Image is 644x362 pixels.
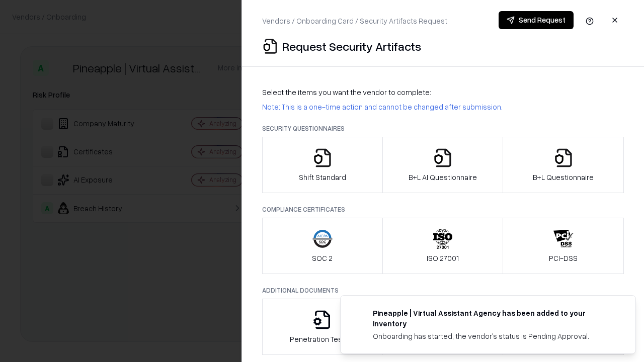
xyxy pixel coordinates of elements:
[262,87,624,98] p: Select the items you want the vendor to complete:
[353,308,365,320] img: trypineapple.com
[262,218,383,274] button: SOC 2
[382,137,504,193] button: B+L AI Questionnaire
[427,253,459,263] p: ISO 27001
[549,253,578,263] p: PCI-DSS
[262,16,447,26] p: Vendors / Onboarding Card / Security Artifacts Request
[312,253,333,263] p: SOC 2
[499,11,574,29] button: Send Request
[262,124,624,133] p: Security Questionnaires
[262,205,624,214] p: Compliance Certificates
[533,172,594,183] p: B+L Questionnaire
[262,299,383,355] button: Penetration Testing
[409,172,477,183] p: B+L AI Questionnaire
[373,331,611,341] div: Onboarding has started, the vendor's status is Pending Approval.
[503,218,624,274] button: PCI-DSS
[282,38,421,54] p: Request Security Artifacts
[299,172,346,183] p: Shift Standard
[262,286,624,295] p: Additional Documents
[290,334,355,344] p: Penetration Testing
[382,218,504,274] button: ISO 27001
[262,137,383,193] button: Shift Standard
[373,308,611,329] div: Pineapple | Virtual Assistant Agency has been added to your inventory
[262,102,624,112] p: Note: This is a one-time action and cannot be changed after submission.
[503,137,624,193] button: B+L Questionnaire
